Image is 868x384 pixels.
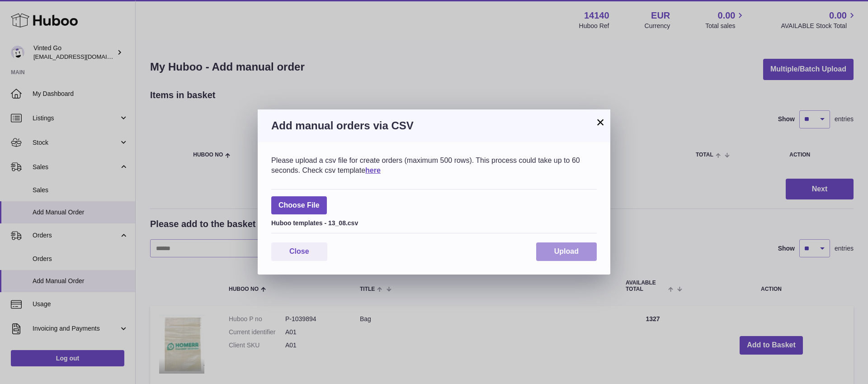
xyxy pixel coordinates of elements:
button: × [595,117,606,128]
span: Upload [554,247,579,255]
div: Please upload a csv file for create orders (maximum 500 rows). This process could take up to 60 s... [271,156,597,175]
a: here [365,166,381,174]
span: Choose File [271,196,327,215]
div: Huboo templates - 13_08.csv [271,217,597,228]
button: Close [271,242,327,261]
h3: Add manual orders via CSV [271,119,597,133]
button: Upload [536,242,597,261]
span: Close [289,247,309,255]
